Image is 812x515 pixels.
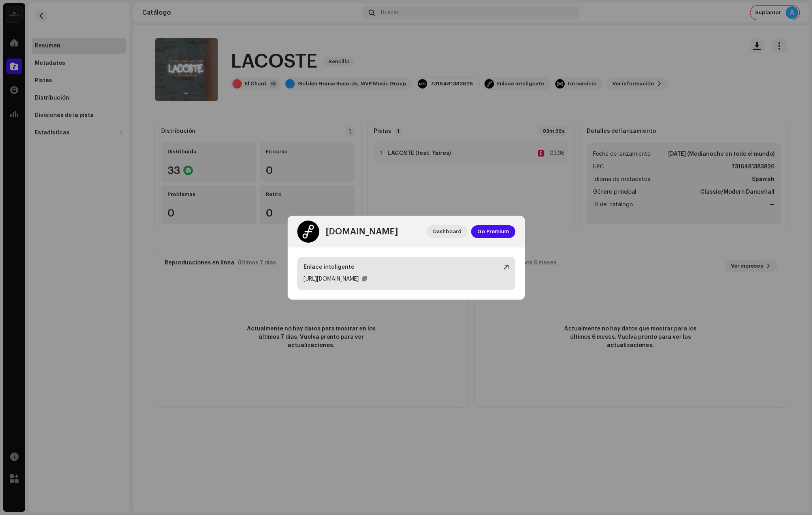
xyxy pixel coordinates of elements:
span: Dashboard [433,224,462,240]
span: Go Premium [477,224,509,240]
div: [URL][DOMAIN_NAME] [303,274,359,284]
button: Dashboard [427,225,468,238]
button: Go Premium [471,225,515,238]
div: [DOMAIN_NAME] [326,227,398,236]
div: Enlace inteligente [303,263,354,271]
